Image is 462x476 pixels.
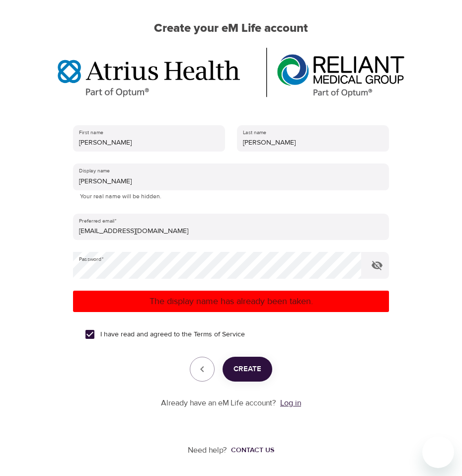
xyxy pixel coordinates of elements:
[58,48,404,97] img: Optum%20MA_AtriusReliant.png
[223,357,272,382] button: Create
[57,21,405,36] h2: Create your eM Life account
[77,295,385,308] p: The display name has already been taken.
[227,445,274,455] a: Contact us
[80,192,382,202] p: Your real name will be hidden.
[233,363,261,376] span: Create
[280,398,301,408] a: Log in
[100,329,245,340] span: I have read and agreed to the
[422,436,454,468] iframe: Button to launch messaging window
[194,329,245,340] a: Terms of Service
[231,445,274,455] div: Contact us
[188,445,227,456] p: Need help?
[161,397,276,409] p: Already have an eM Life account?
